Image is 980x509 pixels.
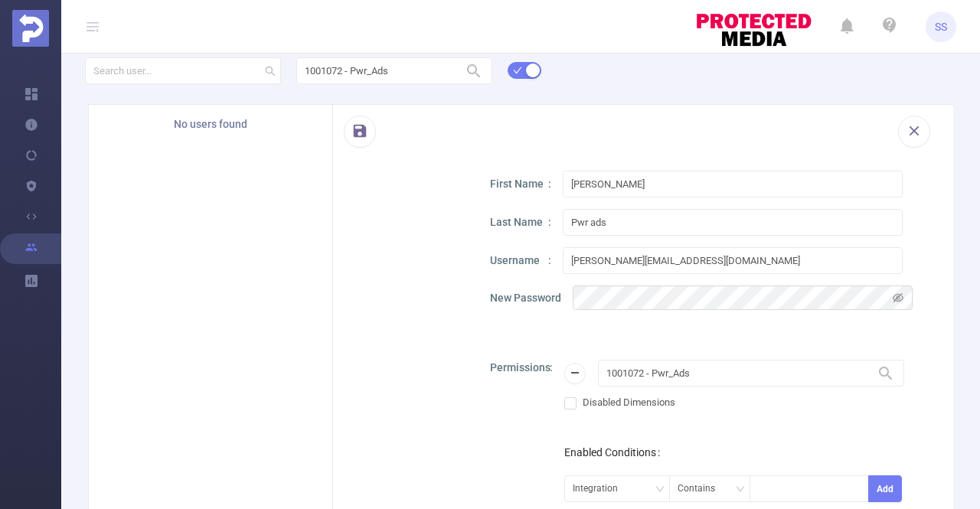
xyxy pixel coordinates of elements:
[736,485,745,495] i: icon: down
[564,363,586,384] button: icon: minus
[655,485,665,495] i: icon: down
[564,446,666,458] label: Enabled Conditions
[678,476,726,501] div: Contains
[935,11,947,42] span: SS
[490,253,551,269] p: Username
[893,292,903,303] i: icon: eye-invisible
[490,290,561,306] p: New Password
[85,57,281,84] input: Search user...
[513,66,522,75] i: icon: check
[563,209,903,236] input: Last Name
[12,10,49,47] img: Protected Media
[490,360,553,376] p: Permissions
[577,396,681,408] span: Disabled Dimensions
[573,476,629,501] div: Integration
[490,176,551,192] p: First Name
[89,105,332,144] span: No users found
[563,247,903,274] input: Username
[868,475,902,502] button: Add
[265,66,276,77] i: icon: search
[563,171,903,197] input: First Name
[490,214,551,230] p: Last Name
